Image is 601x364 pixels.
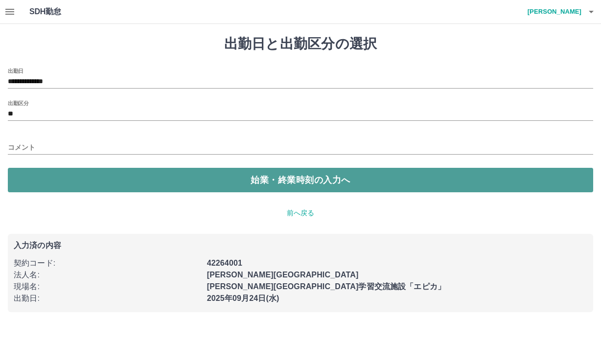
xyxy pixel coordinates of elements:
p: 現場名 : [14,281,201,293]
b: 42264001 [207,259,242,267]
b: 2025年09月24日(水) [207,294,279,302]
p: 入力済の内容 [14,242,587,250]
b: [PERSON_NAME][GEOGRAPHIC_DATA]学習交流施設「エピカ」 [207,282,445,291]
p: 前へ戻る [8,208,593,218]
p: 契約コード : [14,257,201,269]
button: 始業・終業時刻の入力へ [8,168,593,192]
label: 出勤日 [8,67,23,74]
label: 出勤区分 [8,99,28,107]
p: 法人名 : [14,269,201,281]
p: 出勤日 : [14,293,201,304]
b: [PERSON_NAME][GEOGRAPHIC_DATA] [207,271,359,279]
h1: 出勤日と出勤区分の選択 [8,36,593,52]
